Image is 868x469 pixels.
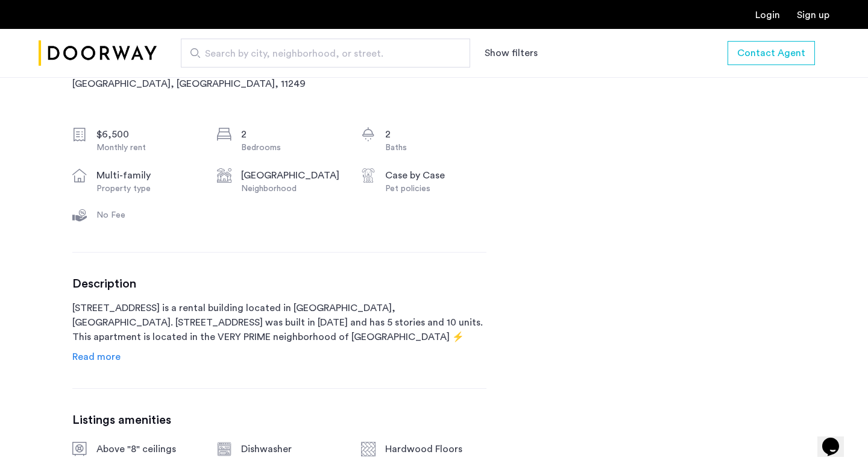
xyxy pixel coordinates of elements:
[485,46,538,60] button: Show or hide filters
[797,10,829,20] a: Registration
[737,46,805,60] span: Contact Agent
[241,168,342,183] div: [GEOGRAPHIC_DATA]
[96,442,198,456] div: Above "8" ceilings
[385,183,486,195] div: Pet policies
[755,10,780,20] a: Login
[72,350,121,364] a: Read info
[72,77,306,91] h2: [GEOGRAPHIC_DATA], [GEOGRAPHIC_DATA] , 11249
[72,352,121,362] span: Read more
[385,442,486,456] div: Hardwood Floors
[728,41,815,65] button: button
[817,421,856,457] iframe: chat widget
[96,209,198,221] div: No Fee
[241,142,342,154] div: Bedrooms
[385,168,486,183] div: Case by Case
[205,46,436,61] span: Search by city, neighborhood, or street.
[39,31,157,76] img: logo
[241,127,342,142] div: 2
[385,127,486,142] div: 2
[241,183,342,195] div: Neighborhood
[39,31,157,76] a: Cazamio Logo
[96,127,198,142] div: $6,500
[72,277,486,291] h3: Description
[72,301,486,344] p: [STREET_ADDRESS] is a rental building located in [GEOGRAPHIC_DATA], [GEOGRAPHIC_DATA]. [STREET_AD...
[96,142,198,154] div: Monthly rent
[385,142,486,154] div: Baths
[72,413,486,427] h3: Listings amenities
[96,168,198,183] div: multi-family
[181,39,470,68] input: Apartment Search
[241,442,342,456] div: Dishwasher
[96,183,198,195] div: Property type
